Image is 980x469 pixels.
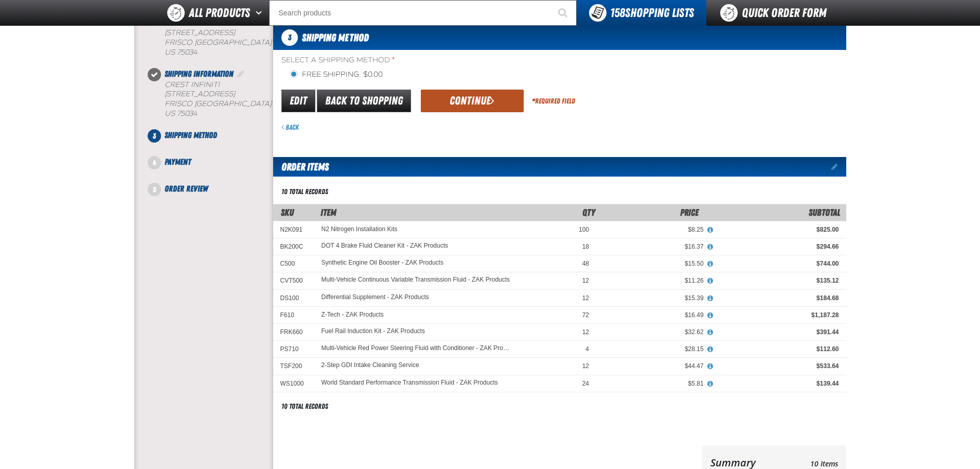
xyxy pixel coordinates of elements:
[718,294,839,302] div: $184.68
[281,123,299,131] a: Back
[718,328,839,336] div: $391.44
[154,6,273,68] li: Billing Information. Step 1 of 5. Completed
[281,90,315,112] a: Edit
[322,294,429,301] a: Differential Supplement - ZAK Products
[273,375,314,392] td: WS1000
[317,90,411,112] a: Back to Shopping
[704,328,717,337] button: View All Prices for Fuel Rail Induction Kit - ZAK Products
[322,362,419,369] a: 2-Step GDI Intake Cleaning Service
[322,276,510,284] a: Multi-Vehicle Continuous Variable Transmission Fluid - ZAK Products
[194,38,272,47] span: [GEOGRAPHIC_DATA]
[582,328,589,336] span: 12
[582,207,595,218] span: Qty
[704,276,717,286] button: View All Prices for Multi-Vehicle Continuous Variable Transmission Fluid - ZAK Products
[809,207,840,218] span: Subtotal
[704,294,717,303] button: View All Prices for Differential Supplement - ZAK Products
[273,221,314,238] td: N2K091
[603,379,704,388] div: $5.81
[582,380,589,387] span: 24
[290,70,383,80] label: Free Shipping: $0.00
[273,255,314,272] td: C500
[603,259,704,268] div: $15.50
[718,311,839,319] div: $1,187.28
[718,225,839,234] div: $825.00
[582,362,589,370] span: 12
[718,242,839,251] div: $294.66
[165,109,175,118] span: US
[165,80,220,89] span: Crest Infiniti
[165,48,175,57] span: US
[582,243,589,250] span: 18
[322,311,384,318] a: Z-Tech - ZAK Products
[322,259,443,267] a: Synthetic Engine Oil Booster - ZAK Products
[322,328,425,335] a: Fuel Rail Induction Kit - ZAK Products
[273,157,329,177] h2: Order Items
[154,129,273,156] li: Shipping Method. Step 3 of 5. Not Completed
[582,311,589,319] span: 72
[281,187,328,197] div: 10 total records
[603,276,704,285] div: $11.26
[704,311,717,320] button: View All Prices for Z-Tech - ZAK Products
[281,56,846,65] span: Select a Shipping Method
[322,345,513,352] a: Multi-Vehicle Red Power Steering Fluid with Conditioner - ZAK Products
[421,90,524,112] button: Continue
[579,226,589,233] span: 100
[281,207,294,218] a: SKU
[165,130,217,140] span: Shipping Method
[582,260,589,267] span: 48
[582,277,589,284] span: 12
[273,306,314,323] td: F610
[177,109,197,118] bdo: 75034
[236,69,246,79] a: Edit Shipping Information
[603,328,704,336] div: $32.62
[154,156,273,183] li: Payment. Step 4 of 5. Not Completed
[610,6,694,20] span: Shopping Lists
[302,31,369,44] span: Shipping Method
[189,4,250,22] span: All Products
[585,345,589,353] span: 4
[603,294,704,302] div: $15.39
[290,70,298,78] input: Free Shipping: $0.00
[718,379,839,388] div: $139.44
[610,6,625,20] strong: 158
[718,362,839,370] div: $533.64
[148,129,161,143] span: 3
[165,184,208,194] span: Order Review
[704,379,717,389] button: View All Prices for World Standard Performance Transmission Fluid - ZAK Products
[148,183,161,196] span: 5
[603,362,704,370] div: $44.47
[165,99,192,108] span: FRISCO
[273,238,314,255] td: BK200C
[148,156,161,169] span: 4
[320,207,336,218] span: Item
[165,38,192,47] span: FRISCO
[147,6,273,195] nav: Checkout steps. Current step is Shipping Method. Step 3 of 5
[603,225,704,234] div: $8.25
[273,289,314,306] td: DS100
[154,183,273,195] li: Order Review. Step 5 of 5. Not Completed
[704,259,717,269] button: View All Prices for Synthetic Engine Oil Booster - ZAK Products
[704,242,717,252] button: View All Prices for DOT 4 Brake Fluid Cleaner Kit - ZAK Products
[177,48,197,57] bdo: 75034
[680,207,699,218] span: Price
[273,272,314,289] td: CVT500
[273,341,314,358] td: PS710
[165,90,235,98] span: [STREET_ADDRESS]
[603,311,704,319] div: $16.49
[281,402,328,411] div: 10 total records
[165,69,234,79] span: Shipping Information
[165,28,235,37] span: [STREET_ADDRESS]
[194,99,272,108] span: [GEOGRAPHIC_DATA]
[704,362,717,371] button: View All Prices for 2-Step GDI Intake Cleaning Service
[704,225,717,235] button: View All Prices for N2 Nitrogen Installation Kits
[704,345,717,354] button: View All Prices for Multi-Vehicle Red Power Steering Fluid with Conditioner - ZAK Products
[281,29,298,46] span: 3
[322,379,498,387] a: World Standard Performance Transmission Fluid - ZAK Products
[154,68,273,130] li: Shipping Information. Step 2 of 5. Completed
[582,294,589,302] span: 12
[165,157,191,167] span: Payment
[718,345,839,353] div: $112.60
[273,358,314,375] td: TSF200
[273,323,314,340] td: FRK660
